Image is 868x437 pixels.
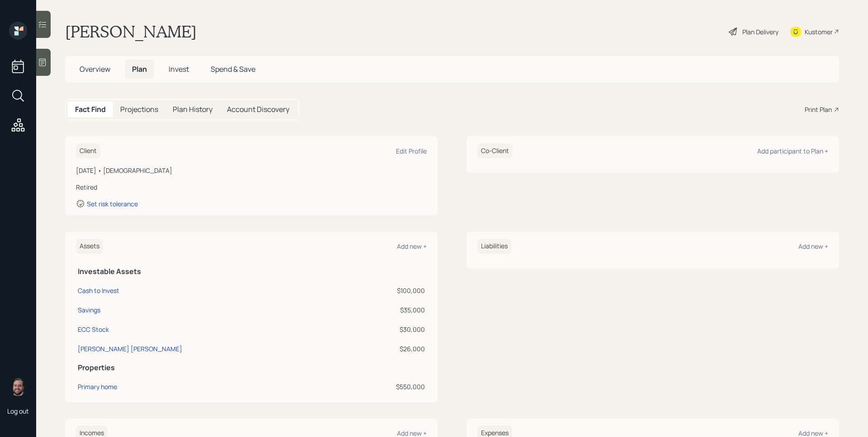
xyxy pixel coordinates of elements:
h5: Fact Find [75,105,106,114]
span: Invest [169,64,189,74]
div: Edit Profile [396,147,427,155]
div: $30,000 [347,325,425,334]
h5: Properties [78,363,425,372]
div: Plan Delivery [742,27,778,37]
div: ECC Stock [78,325,109,334]
div: Primary home [78,382,117,391]
span: Overview [80,64,110,74]
h6: Client [76,144,100,158]
div: $35,000 [347,305,425,315]
div: $550,000 [347,382,425,391]
div: Set risk tolerance [87,200,138,208]
div: Retired [76,182,427,192]
h1: [PERSON_NAME] [65,22,197,42]
h5: Account Discovery [227,105,289,114]
div: Savings [78,305,100,315]
div: Kustomer [805,27,833,37]
div: Add new + [397,242,427,251]
img: james-distasi-headshot.png [9,378,27,396]
div: [DATE] • [DEMOGRAPHIC_DATA] [76,166,427,175]
h5: Investable Assets [78,267,425,276]
h5: Projections [120,105,158,114]
div: Log out [7,407,29,415]
span: Plan [132,64,147,74]
div: Cash to Invest [78,286,119,295]
h6: Liabilities [477,239,511,254]
div: [PERSON_NAME] [PERSON_NAME] [78,344,182,353]
div: Print Plan [805,105,832,114]
div: Add new + [798,242,828,251]
h6: Co-Client [477,144,513,158]
div: Add participant to Plan + [757,147,828,155]
div: $100,000 [347,286,425,295]
div: $26,000 [347,344,425,353]
h6: Assets [76,239,103,254]
h5: Plan History [173,105,212,114]
span: Spend & Save [211,64,255,74]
